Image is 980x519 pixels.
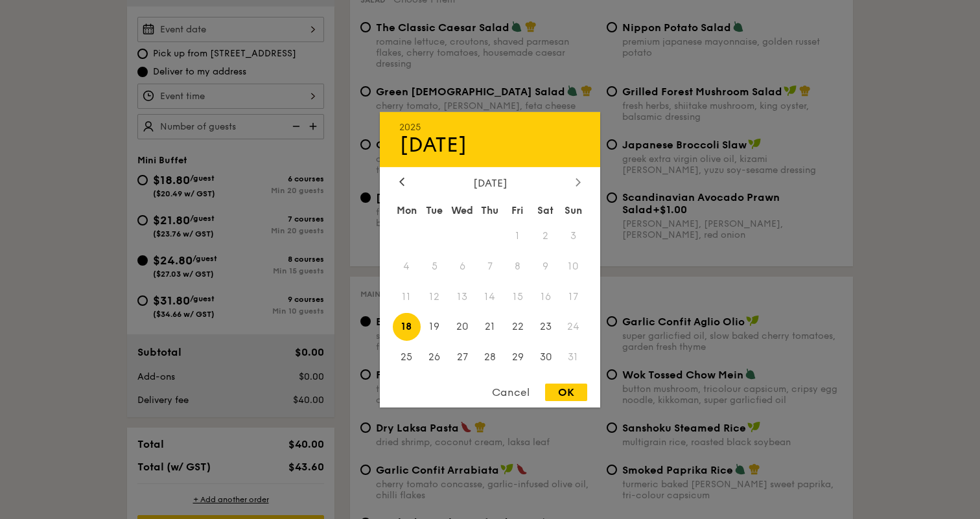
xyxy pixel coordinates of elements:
span: 7 [476,252,504,280]
span: 14 [476,283,504,310]
span: 6 [449,252,476,280]
div: Sat [531,198,559,222]
div: Wed [449,198,476,222]
div: OK [545,384,587,401]
span: 10 [559,252,587,280]
div: Sun [559,198,587,222]
div: 2025 [399,121,581,132]
div: [DATE] [399,176,581,189]
span: 1 [504,222,531,249]
span: 21 [476,313,504,341]
span: 17 [559,283,587,310]
span: 25 [393,343,421,371]
span: 30 [531,343,559,371]
div: Thu [476,198,504,222]
div: [DATE] [399,132,581,157]
span: 24 [559,313,587,341]
span: 31 [559,343,587,371]
span: 11 [393,283,421,310]
span: 13 [449,283,476,310]
span: 27 [449,343,476,371]
span: 28 [476,343,504,371]
span: 15 [504,283,531,310]
span: 26 [421,343,449,371]
span: 12 [421,283,449,310]
span: 23 [531,313,559,341]
span: 18 [393,313,421,341]
div: Mon [393,198,421,222]
span: 20 [449,313,476,341]
span: 29 [504,343,531,371]
span: 16 [531,283,559,310]
span: 9 [531,252,559,280]
span: 8 [504,252,531,280]
span: 19 [421,313,449,341]
div: Tue [421,198,449,222]
span: 22 [504,313,531,341]
div: Fri [504,198,531,222]
div: Cancel [479,384,542,401]
span: 4 [393,252,421,280]
span: 2 [531,222,559,249]
span: 3 [559,222,587,249]
span: 5 [421,252,449,280]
